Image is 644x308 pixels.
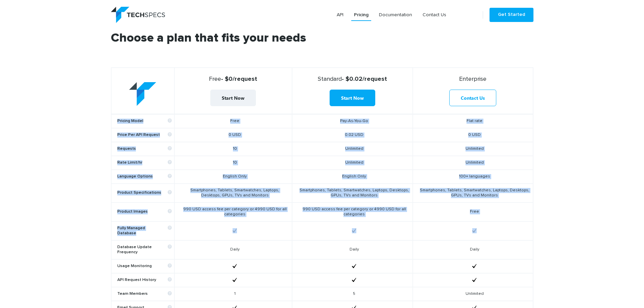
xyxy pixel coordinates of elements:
td: 10 [174,142,292,156]
b: Language Options [117,174,172,179]
b: Usage Monitoring [117,264,172,269]
b: Database Update Frequency [117,245,172,255]
td: Smartphones, Tablets, Smartwatches, Laptops, Desktops, GPUs, TVs and Monitors [174,184,292,203]
strong: - $0.02/request [295,75,410,83]
a: Start Now [210,90,256,106]
td: 0.02 USD [292,128,413,142]
a: Pricing [351,9,371,21]
a: Get Started [490,8,533,22]
td: Daily [174,240,292,259]
span: Standard [318,76,342,82]
td: Unlimited [413,287,533,301]
b: Price Per API Request [117,133,172,138]
td: 990 USD access fee per category or 4990 USD for all categories [174,203,292,221]
a: Start Now [330,90,375,106]
b: API Request History [117,278,172,283]
b: Product Images [117,209,172,214]
td: 990 USD access fee per category or 4990 USD for all categories [292,203,413,221]
td: Unlimited [413,156,533,170]
a: API [334,9,346,21]
b: Team Members [117,291,172,297]
td: Daily [413,240,533,259]
td: Unlimited [292,142,413,156]
img: logo [111,7,165,23]
b: Rate Limit/hr [117,160,172,165]
td: 0 USD [413,128,533,142]
td: 1 [174,287,292,301]
a: Documentation [376,9,415,21]
td: Flat rate [413,114,533,128]
td: English Only [292,170,413,184]
td: 10 [174,156,292,170]
a: Contact Us [449,90,496,106]
td: Free [413,203,533,221]
span: Free [209,76,221,82]
td: 5 [292,287,413,301]
td: Smartphones, Tablets, Smartwatches, Laptops, Desktops, GPUs, TVs and Monitors [292,184,413,203]
td: English Only [174,170,292,184]
b: Product Specifications [117,190,172,195]
b: Requests [117,146,172,151]
td: 100+ languages [413,170,533,184]
td: 0 USD [174,128,292,142]
b: Fully Managed Database [117,226,172,236]
td: Unlimited [292,156,413,170]
td: Daily [292,240,413,259]
h2: Choose a plan that fits your needs [111,32,533,67]
td: Smartphones, Tablets, Smartwatches, Laptops, Desktops, GPUs, TVs and Monitors [413,184,533,203]
img: table-logo.png [129,82,156,106]
td: Pay-As-You-Go [292,114,413,128]
td: Free [174,114,292,128]
b: Pricing Model [117,119,172,124]
td: Unlimited [413,142,533,156]
a: Contact Us [420,9,449,21]
span: Enterprise [459,76,486,82]
strong: - $0/request [177,75,289,83]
